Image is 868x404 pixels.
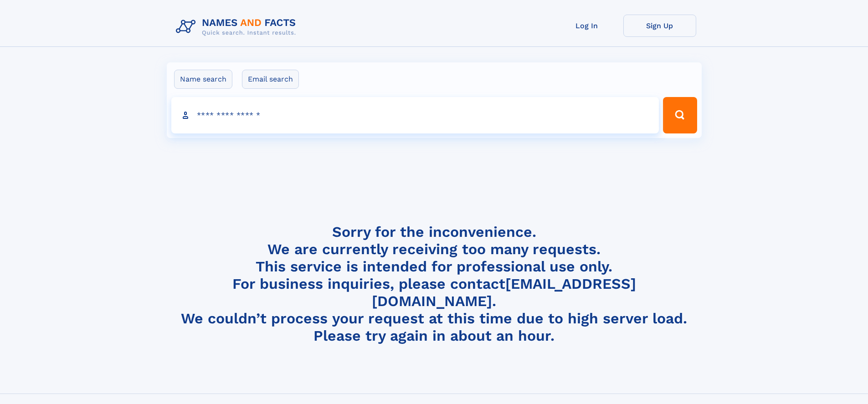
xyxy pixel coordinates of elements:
[663,97,697,133] button: Search Button
[174,70,232,89] label: Name search
[372,275,636,310] a: [EMAIL_ADDRESS][DOMAIN_NAME]
[623,15,696,37] a: Sign Up
[172,223,696,345] h4: Sorry for the inconvenience. We are currently receiving too many requests. This service is intend...
[550,15,623,37] a: Log In
[171,97,659,133] input: search input
[172,15,303,39] img: Logo Names and Facts
[242,70,299,89] label: Email search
